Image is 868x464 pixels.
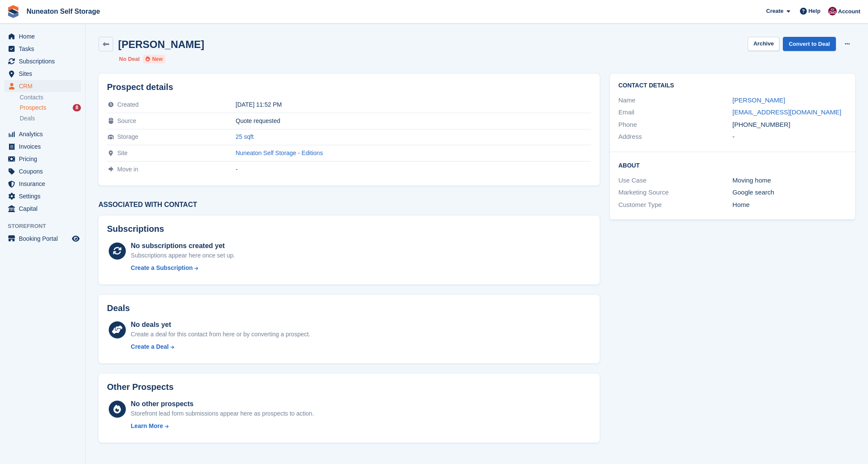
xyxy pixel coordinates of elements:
a: Nuneaton Self Storage - Editions [236,150,323,156]
li: New [143,55,165,63]
span: Source [117,117,136,124]
span: Created [117,101,139,108]
div: Name [618,96,733,105]
h2: About [618,161,847,169]
div: Customer Type [618,200,733,210]
a: menu [4,80,81,92]
a: Preview store [71,233,81,244]
a: Create a Subscription [131,263,235,272]
span: Prospects [20,104,46,112]
div: [PHONE_NUMBER] [732,120,847,130]
a: Deals [20,114,81,123]
span: Insurance [19,178,70,190]
span: Storage [117,133,138,140]
div: Moving home [732,176,847,186]
h2: [PERSON_NAME] [118,39,204,50]
span: Settings [19,190,70,202]
span: Coupons [19,165,70,177]
div: - [236,166,591,173]
a: menu [4,203,81,215]
a: Prospects 8 [20,103,81,112]
span: Subscriptions [19,55,70,67]
a: Contacts [20,93,81,102]
div: - [732,132,847,142]
div: 8 [73,104,81,111]
a: Learn More [131,422,314,431]
a: menu [4,141,81,153]
a: menu [4,178,81,190]
a: menu [4,43,81,55]
div: No subscriptions created yet [131,241,235,251]
span: Storefront [8,222,85,231]
a: menu [4,55,81,67]
span: Home [19,30,70,42]
h3: Associated with contact [98,201,600,209]
div: Subscriptions appear here once set up. [131,251,235,260]
div: Learn More [131,422,163,431]
h2: Other Prospects [107,382,174,392]
h2: Prospect details [107,82,591,92]
a: [EMAIL_ADDRESS][DOMAIN_NAME] [732,108,841,116]
h2: Deals [107,303,130,313]
span: Analytics [19,128,70,140]
a: Nuneaton Self Storage [23,4,104,18]
a: menu [4,153,81,165]
span: Account [838,7,860,16]
h2: Subscriptions [107,224,591,234]
div: Create a Deal [131,342,169,351]
a: Create a Deal [131,342,310,351]
div: Create a Subscription [131,263,193,272]
div: Quote requested [236,117,591,124]
span: Help [809,7,820,15]
div: Use Case [618,176,733,186]
a: Convert to Deal [783,37,836,51]
span: Deals [20,114,35,123]
a: menu [4,128,81,140]
a: menu [4,30,81,42]
li: No Deal [119,55,140,63]
div: Storefront lead form submissions appear here as prospects to action. [131,409,314,418]
a: menu [4,190,81,202]
div: Marketing Source [618,188,733,198]
span: Sites [19,68,70,80]
span: Booking Portal [19,233,70,245]
div: No deals yet [131,320,310,330]
a: 25 sqft [236,133,254,140]
div: Phone [618,120,733,130]
span: Move in [117,166,138,173]
div: Create a deal for this contact from here or by converting a prospect. [131,330,310,339]
div: Google search [732,188,847,198]
span: Site [117,150,128,156]
a: [PERSON_NAME] [732,96,785,104]
span: Tasks [19,43,70,55]
a: menu [4,68,81,80]
img: Chris Palmer [828,7,837,15]
span: Invoices [19,141,70,153]
span: CRM [19,80,70,92]
div: [DATE] 11:52 PM [236,101,591,108]
img: stora-icon-8386f47178a22dfd0bd8f6a31ec36ba5ce8667c1dd55bd0f319d3a0aa187defe.svg [7,5,20,18]
a: menu [4,233,81,245]
div: Home [732,200,847,210]
span: Create [766,7,783,15]
div: Address [618,132,733,142]
a: menu [4,165,81,177]
h2: Contact Details [618,82,847,89]
button: Archive [748,37,779,51]
div: Email [618,108,733,117]
span: Capital [19,203,70,215]
span: Pricing [19,153,70,165]
div: No other prospects [131,399,314,409]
